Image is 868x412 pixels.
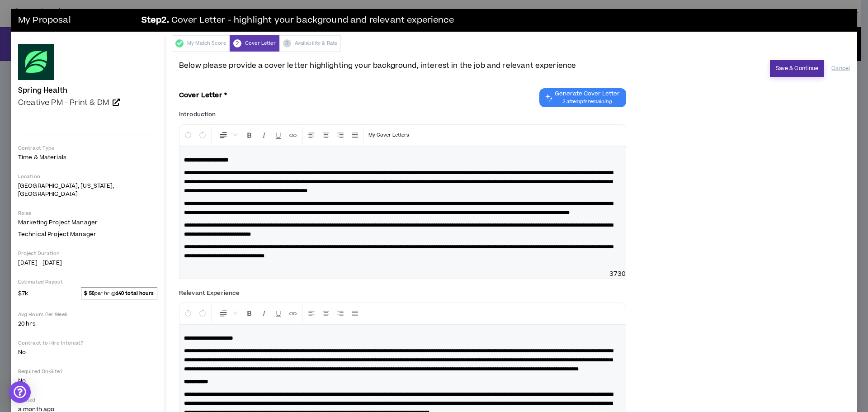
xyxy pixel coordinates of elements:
button: Center Align [319,305,333,322]
p: Time & Materials [18,153,157,161]
span: Marketing Project Manager [18,218,98,227]
button: Undo [181,305,195,322]
button: Redo [196,127,209,144]
b: Step 2 . [142,14,169,27]
p: Posted [18,397,157,403]
h3: Cover Letter * [179,92,227,99]
p: Project Duration [18,250,157,257]
button: Left Align [305,127,318,144]
button: Format Bold [243,305,256,322]
span: per hr @ [81,287,157,299]
p: Roles [18,210,157,217]
button: Template [366,127,412,144]
button: Format Italics [257,127,271,144]
p: Required On-Site? [18,368,157,375]
span: Technical Project Manager [18,230,96,238]
button: Chat GPT Cover Letter [539,88,626,107]
button: Format Underline [272,127,285,144]
p: Contract Type [18,145,157,152]
p: Location [18,173,157,180]
div: Open Intercom Messenger [9,381,31,403]
p: Estimated Payout [18,279,157,285]
button: Format Underline [272,305,285,322]
span: Generate Cover Letter [555,90,620,97]
button: Right Align [334,305,347,322]
button: Undo [181,127,195,144]
button: Justify Align [348,127,362,144]
p: No [18,377,157,385]
button: Redo [196,305,209,322]
strong: $ 50 [84,290,94,297]
span: Creative PM - Print & DM [18,97,109,108]
label: Relevant Experience [179,286,240,300]
button: Format Bold [243,127,256,144]
span: 2 attempts remaining [555,98,620,105]
p: Contract to Hire Interest? [18,340,157,346]
a: Creative PM - Print & DM [18,98,157,107]
button: Format Italics [257,305,271,322]
p: [DATE] - [DATE] [18,259,157,267]
button: Insert Link [286,127,300,144]
button: Left Align [305,305,318,322]
span: Below please provide a cover letter highlighting your background, interest in the job and relevan... [179,60,576,71]
button: Save & Continue [770,60,825,77]
span: Cover Letter - highlight your background and relevant experience [171,14,454,27]
p: No [18,348,157,356]
button: Center Align [319,127,333,144]
span: $7k [18,288,28,298]
strong: 140 total hours [116,290,154,297]
p: My Cover Letters [368,131,409,140]
span: 3730 [609,270,626,279]
label: Introduction [179,107,216,122]
div: My Match Score [172,35,230,52]
p: Avg Hours Per Week [18,311,157,318]
button: Insert Link [286,305,300,322]
button: Justify Align [348,305,362,322]
p: 20 hrs [18,320,157,328]
button: Cancel [831,61,850,76]
h4: Spring Health [18,86,67,95]
button: Right Align [334,127,347,144]
p: [GEOGRAPHIC_DATA], [US_STATE], [GEOGRAPHIC_DATA] [18,182,157,198]
h3: My Proposal [18,11,136,29]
